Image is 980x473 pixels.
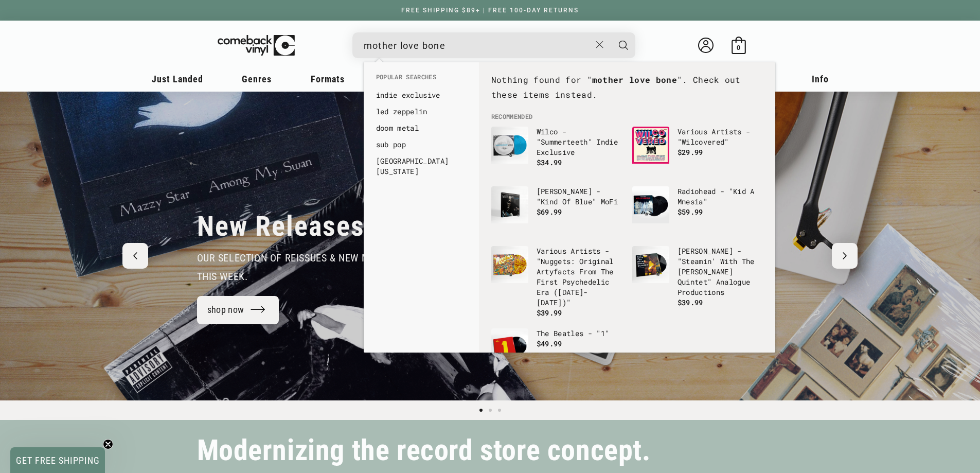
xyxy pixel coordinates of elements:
a: Miles Davis - "Kind Of Blue" MoFi [PERSON_NAME] - "Kind Of Blue" MoFi $69.99 [491,186,622,236]
p: [PERSON_NAME] - "Steamin' With The [PERSON_NAME] Quintet" Analogue Productions [678,246,763,297]
a: [GEOGRAPHIC_DATA][US_STATE] [376,156,467,177]
a: led zeppelin [376,107,467,117]
a: shop now [197,296,279,324]
button: Load slide 1 of 3 [476,406,486,415]
li: no_result_suggestions: hotel california [371,153,472,180]
p: Various Artists - "Nuggets: Original Artyfacts From The First Psychedelic Era ([DATE]-[DATE])" [537,246,622,308]
span: Just Landed [152,74,203,84]
div: GET FREE SHIPPINGClose teaser [10,447,105,473]
h2: Modernizing the record store concept. [197,439,651,463]
span: $39.99 [537,308,562,318]
span: 0 [737,44,740,51]
span: Formats [311,74,345,84]
a: doom metal [376,123,467,133]
a: sub pop [376,139,467,150]
span: $49.99 [537,339,562,348]
p: Nothing found for " ". Check out these items instead. [491,73,763,102]
img: Various Artists - "Wilcovered" [632,127,669,164]
li: no_result_products: Various Artists - "Wilcovered" [627,121,768,181]
a: The Beatles - "1" The Beatles - "1" $49.99 [491,328,622,378]
button: Previous slide [122,243,148,269]
div: Recommended [479,62,775,353]
li: no_result_products: Wilco - "Summerteeth" Indie Exclusive [486,121,627,181]
button: Load slide 3 of 3 [495,406,504,415]
li: no_result_suggestions: doom metal [371,120,472,136]
span: Genres [242,74,272,84]
li: Recommended [486,112,768,121]
p: Radiohead - "Kid A Mnesia" [678,186,763,207]
p: The Beatles - "1" [537,328,622,339]
li: no_result_suggestions: led zeppelin [371,103,472,120]
button: Load slide 2 of 3 [486,406,495,415]
button: Close [590,33,609,56]
span: Info [812,74,829,84]
li: no_result_products: The Beatles - "1" [486,323,627,383]
div: Search [352,32,635,58]
li: Popular Searches [371,73,472,87]
input: When autocomplete results are available use up and down arrows to review and enter to select [364,35,591,56]
p: [PERSON_NAME] - "Kind Of Blue" MoFi [537,186,622,207]
button: Next slide [832,243,858,269]
span: $69.99 [537,207,562,217]
span: $34.99 [537,157,562,167]
button: Search [611,32,636,58]
button: Close teaser [103,439,113,449]
span: $29.99 [678,147,703,157]
img: Radiohead - "Kid A Mnesia" [632,186,669,223]
h2: New Releases [197,209,365,243]
div: No Results [486,73,768,113]
img: Miles Davis - "Steamin' With The Miles Davis Quintet" Analogue Productions [632,246,669,283]
li: no_result_products: Radiohead - "Kid A Mnesia" [627,181,768,241]
a: indie exclusive [376,90,467,100]
span: $39.99 [678,297,703,307]
a: Miles Davis - "Steamin' With The Miles Davis Quintet" Analogue Productions [PERSON_NAME] - "Steam... [632,246,763,308]
div: Popular Searches [364,62,479,185]
img: Various Artists - "Nuggets: Original Artyfacts From The First Psychedelic Era (1965-1968)" [491,246,528,283]
span: $59.99 [678,207,703,217]
li: no_result_products: Miles Davis - "Kind Of Blue" MoFi [486,181,627,241]
a: Various Artists - "Nuggets: Original Artyfacts From The First Psychedelic Era (1965-1968)" Variou... [491,246,622,318]
img: Miles Davis - "Kind Of Blue" MoFi [491,186,528,223]
img: The Beatles - "1" [491,328,528,365]
span: GET FREE SHIPPING [16,455,100,466]
span: our selection of reissues & new music that dropped this week. [197,252,461,283]
a: Various Artists - "Wilcovered" Various Artists - "Wilcovered" $29.99 [632,127,763,176]
li: no_result_suggestions: indie exclusive [371,87,472,103]
li: no_result_products: Various Artists - "Nuggets: Original Artyfacts From The First Psychedelic Era... [486,241,627,323]
p: Wilco - "Summerteeth" Indie Exclusive [537,127,622,157]
a: FREE SHIPPING $89+ | FREE 100-DAY RETURNS [391,7,589,14]
img: Wilco - "Summerteeth" Indie Exclusive [491,127,528,164]
li: no_result_products: Miles Davis - "Steamin' With The Miles Davis Quintet" Analogue Productions [627,241,768,313]
a: Radiohead - "Kid A Mnesia" Radiohead - "Kid A Mnesia" $59.99 [632,186,763,236]
li: no_result_suggestions: sub pop [371,136,472,153]
p: Various Artists - "Wilcovered" [678,127,763,147]
strong: mother love bone [592,74,677,85]
a: Wilco - "Summerteeth" Indie Exclusive Wilco - "Summerteeth" Indie Exclusive $34.99 [491,127,622,176]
